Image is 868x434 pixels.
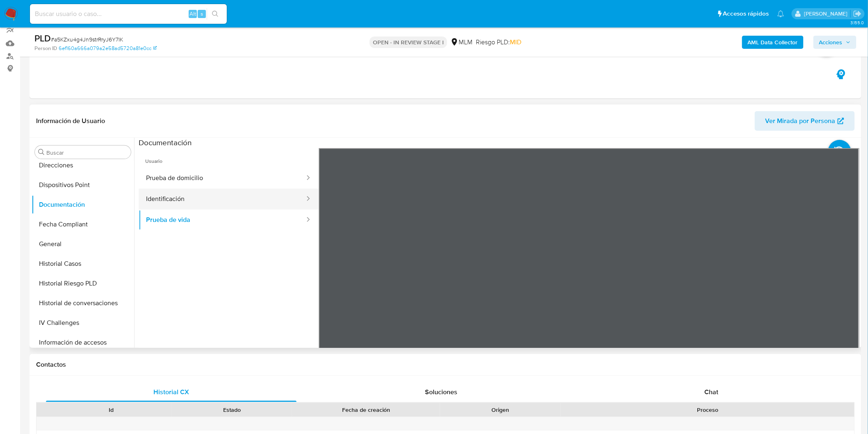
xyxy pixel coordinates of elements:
[446,406,555,414] div: Origen
[476,38,521,47] span: Riesgo PLD:
[38,149,45,155] button: Buscar
[755,111,855,131] button: Ver Mirada por Persona
[777,10,784,17] a: Notificaciones
[813,36,857,49] button: Acciones
[32,313,134,333] button: IV Challenges
[32,155,134,175] button: Direcciones
[370,37,447,48] p: OPEN - IN REVIEW STAGE I
[853,9,862,18] a: Salir
[819,36,843,49] span: Acciones
[32,195,134,215] button: Documentación
[32,175,134,195] button: Dispositivos Point
[51,35,123,43] span: # a5KZxu4g4Jn9strRryJ6Y7lK
[32,293,134,313] button: Historial de conversaciones
[804,10,850,18] p: elena.palomino@mercadolibre.com.mx
[32,215,134,234] button: Fecha Compliant
[748,36,798,49] b: AML Data Collector
[190,10,196,18] span: Alt
[32,234,134,254] button: General
[177,406,286,414] div: Estado
[850,19,864,26] span: 3.155.0
[765,111,836,131] span: Ver Mirada por Persona
[153,387,189,397] span: Historial CX
[425,387,458,397] span: Soluciones
[59,45,157,52] a: 6ef160a666a079a2e58ad5720a81e0cc
[32,254,134,274] button: Historial Casos
[705,387,719,397] span: Chat
[32,274,134,293] button: Historial Riesgo PLD
[723,9,769,18] span: Accesos rápidos
[566,406,849,414] div: Proceso
[36,361,855,369] h1: Contactos
[57,406,166,414] div: Id
[46,149,128,156] input: Buscar
[450,38,473,47] div: MLM
[298,406,434,414] div: Fecha de creación
[207,8,224,20] button: search-icon
[742,36,804,49] button: AML Data Collector
[510,37,521,47] span: MID
[36,117,105,125] h1: Información de Usuario
[34,45,57,52] b: Person ID
[201,10,203,18] span: s
[34,32,51,45] b: PLD
[30,9,227,19] input: Buscar usuario o caso...
[32,333,134,352] button: Información de accesos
